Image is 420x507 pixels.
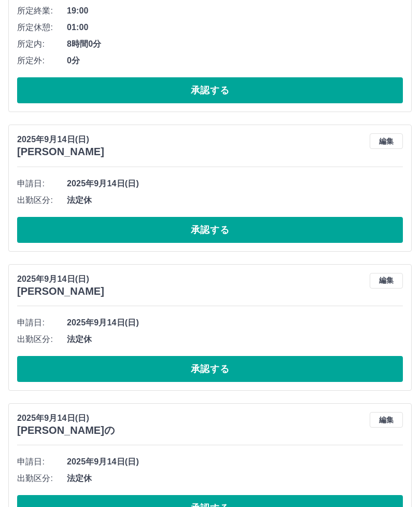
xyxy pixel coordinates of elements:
[67,54,403,67] span: 0分
[17,77,403,103] button: 承認する
[17,273,104,285] p: 2025年9月14日(日)
[17,217,403,243] button: 承認する
[17,317,67,329] span: 申請日:
[17,133,104,146] p: 2025年9月14日(日)
[17,146,104,158] h3: [PERSON_NAME]
[67,194,403,207] span: 法定休
[17,472,67,485] span: 出勤区分:
[17,21,67,34] span: 所定休憩:
[67,472,403,485] span: 法定休
[67,317,403,329] span: 2025年9月14日(日)
[370,412,403,428] button: 編集
[17,333,67,346] span: 出勤区分:
[17,285,104,297] h3: [PERSON_NAME]
[370,133,403,149] button: 編集
[67,38,403,50] span: 8時間0分
[17,5,67,17] span: 所定終業:
[67,333,403,346] span: 法定休
[17,412,115,424] p: 2025年9月14日(日)
[67,5,403,17] span: 19:00
[67,177,403,190] span: 2025年9月14日(日)
[67,456,403,468] span: 2025年9月14日(日)
[370,273,403,289] button: 編集
[17,424,115,436] h3: [PERSON_NAME]の
[17,194,67,207] span: 出勤区分:
[17,456,67,468] span: 申請日:
[17,177,67,190] span: 申請日:
[67,21,403,34] span: 01:00
[17,356,403,382] button: 承認する
[17,38,67,50] span: 所定内:
[17,54,67,67] span: 所定外:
